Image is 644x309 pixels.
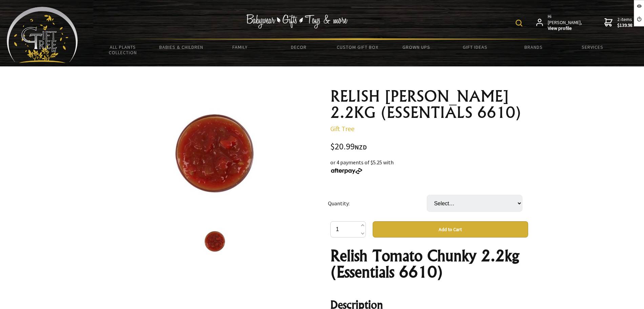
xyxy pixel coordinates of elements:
[328,185,427,221] td: Quantity:
[604,14,632,32] a: 2 items$139.98
[563,40,622,54] a: Services
[330,246,519,281] strong: Relish Tomato Chunky 2.2kg (Essentials 6610)
[330,142,528,151] div: $20.99
[504,40,563,54] a: Brands
[445,40,504,54] a: Gift Ideas
[536,14,583,32] a: Hi [PERSON_NAME],View profile
[7,7,78,63] img: Babyware - Gifts - Toys and more...
[330,124,354,133] a: Gift Tree
[617,16,632,28] span: 2 items
[94,40,152,60] a: All Plants Collection
[152,40,211,54] a: Babies & Children
[246,14,348,28] img: Babywear - Gifts - Toys & more
[158,105,272,203] img: RELISH TOMATO CHUNKY 2.2KG (ESSENTIALS 6610)
[330,158,528,174] div: or 4 payments of $5.25 with
[211,40,269,54] a: Family
[617,22,632,28] strong: $139.98
[330,88,528,121] h1: RELISH [PERSON_NAME] 2.2KG (ESSENTIALS 6610)
[355,143,367,151] span: NZD
[269,40,328,54] a: Decor
[548,14,583,32] span: Hi [PERSON_NAME],
[328,40,387,54] a: Custom Gift Box
[330,168,363,174] img: Afterpay
[387,40,445,54] a: Grown Ups
[516,20,522,26] img: product search
[200,229,230,254] img: RELISH TOMATO CHUNKY 2.2KG (ESSENTIALS 6610)
[548,25,583,32] strong: View profile
[373,221,528,238] button: Add to Cart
